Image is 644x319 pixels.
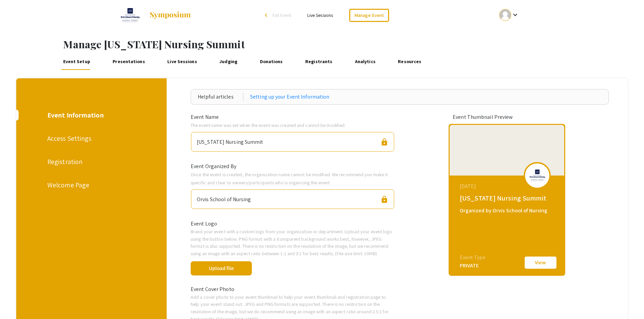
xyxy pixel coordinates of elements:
div: Organized by Orvis School of Nursing [460,207,556,215]
div: Event Type [460,254,485,262]
div: [DATE] [460,182,556,190]
a: Registrants [304,54,334,70]
span: Once the event is created, the organization name cannot be modified. We recommend you make it spe... [191,171,388,186]
div: PRIVATE [460,262,485,270]
span: The event name was set when the event was created and cannot be modified. [191,122,345,128]
h1: Manage [US_STATE] Nursing Summit [63,38,644,50]
div: Welcome Page [47,180,134,190]
button: View [524,256,557,270]
iframe: Chat [5,289,29,314]
button: Upload file [191,261,252,275]
button: Expand account dropdown [492,7,526,23]
img: Nevada Nursing Summit [118,7,143,24]
a: Donations [258,54,284,70]
div: Registration [47,157,134,167]
a: Live Sessions [166,54,199,70]
span: done [258,260,274,276]
div: [US_STATE] Nursing Summit [197,135,263,146]
div: Helpful articles [198,93,243,101]
div: Orvis School of Nursing [197,192,251,204]
span: lock [380,195,388,204]
div: arrow_back_ios [265,13,269,17]
a: Analytics [353,54,377,70]
p: Brand your event with a custom logo from your organization or department. Upload your event logo ... [191,228,395,257]
img: nevada-nursing-summit_eventLogo_e3ef37_.png [527,168,547,182]
div: Event Name [186,113,400,121]
span: Exit Event [272,12,291,18]
div: Event Organized By [186,162,400,170]
a: Setting up your Event Information [250,93,329,101]
mat-icon: Expand account dropdown [511,11,519,19]
a: Manage Event [349,9,389,22]
div: Event Information [47,110,134,120]
a: Nevada Nursing Summit [118,7,192,24]
a: Judging [218,54,239,70]
a: Live Sessions [307,12,333,18]
a: Presentations [111,54,147,70]
div: Access Settings [47,133,134,143]
a: Resources [397,54,423,70]
img: Symposium by ForagerOne [149,11,191,19]
a: Event Setup [62,54,92,70]
div: [US_STATE] Nursing Summit [460,193,556,203]
div: Event Logo [186,220,400,228]
div: Event Cover Photo [186,285,400,293]
div: Event Thumbnail Preview [453,113,561,121]
span: lock [380,138,388,146]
